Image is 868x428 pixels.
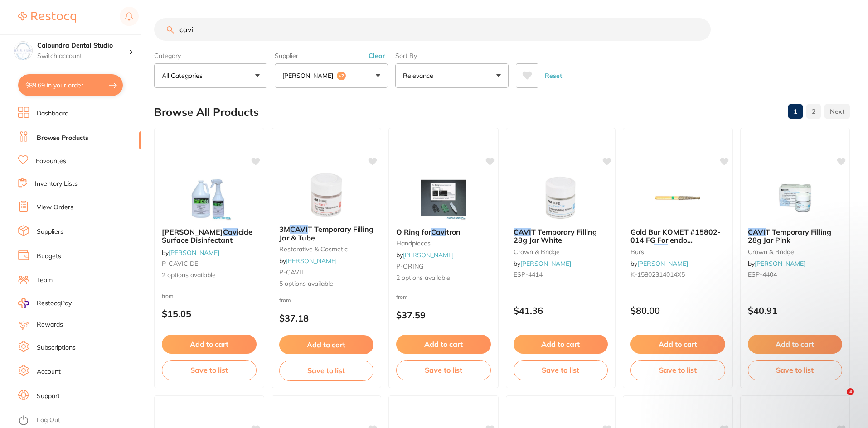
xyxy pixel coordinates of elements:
a: Browse Products [37,134,88,143]
button: Add to cart [279,335,374,354]
span: Gold Bur KOMET #15802-014 FG For endo access [630,227,721,253]
a: [PERSON_NAME] [286,257,337,265]
b: CAVIT Temporary Filling 28g Jar White [514,228,608,245]
p: [PERSON_NAME] [282,71,337,80]
span: from [396,293,408,300]
a: Account [37,367,61,376]
button: Clear [366,52,388,60]
span: K-15802314014X5 [630,270,685,279]
em: CAVI [514,227,531,236]
a: Favourites [36,157,66,166]
b: Kerr Cavicide Surface Disinfectant [162,228,257,245]
button: $89.69 in your order [18,74,123,96]
a: Suppliers [37,227,63,236]
a: Subscriptions [37,343,76,352]
button: All Categories [154,63,267,88]
em: Cavi [223,227,238,236]
button: Relevance [395,63,509,88]
iframe: Intercom live chat [828,388,850,410]
span: by [630,260,688,268]
span: 2 options available [162,271,257,280]
span: +2 [337,72,346,81]
button: Add to cart [514,335,608,354]
button: Save to list [630,360,725,380]
b: O Ring for Cavitron [396,228,491,236]
em: cavi [654,244,668,253]
a: Log Out [37,416,60,425]
a: [PERSON_NAME] [520,260,571,268]
a: Team [37,276,53,285]
img: Kerr Cavicide Surface Disinfectant [179,175,238,221]
span: T Temporary Filling 28g Jar Pink [748,227,831,245]
em: Cavi [431,227,446,236]
span: by [748,260,805,268]
button: Add to cart [396,335,491,354]
button: Save to list [396,360,491,380]
p: All Categories [162,71,206,80]
button: Save to list [514,360,608,380]
p: $37.59 [396,310,491,320]
button: [PERSON_NAME]+2 [275,63,388,88]
span: ESP-4414 [514,270,543,279]
a: [PERSON_NAME] [755,260,805,268]
span: by [279,257,337,265]
a: Dashboard [37,109,68,118]
span: by [514,260,571,268]
b: 3M CAVIT Temporary Filling Jar & Tube [279,225,374,242]
span: O Ring for [396,227,431,236]
span: 2 options available [396,274,491,283]
h2: Browse All Products [154,106,259,119]
small: crown & bridge [748,248,843,255]
img: Caloundra Dental Studio [14,42,32,60]
span: 5 options available [279,279,374,289]
span: by [396,251,454,259]
a: Restocq Logo [18,7,76,28]
span: P-CAVICIDE [162,260,198,268]
b: CAVIT Temporary Filling 28g Jar Pink [748,228,843,245]
p: $41.36 [514,305,608,316]
span: from [162,293,174,299]
input: Search Products [154,18,711,41]
span: RestocqPay [37,299,72,308]
a: View Orders [37,203,73,212]
span: cide Surface Disinfectant [162,227,252,245]
span: T Temporary Filling 28g Jar White [514,227,597,245]
img: CAVIT Temporary Filling 28g Jar Pink [766,175,824,221]
a: Support [37,392,60,401]
a: 1 [788,102,803,120]
p: $80.00 [630,305,725,316]
p: Relevance [403,71,437,80]
img: Restocq Logo [18,12,76,23]
span: 3M [279,225,290,234]
button: Reset [542,63,565,88]
span: ESP-4404 [748,270,777,279]
span: [PERSON_NAME] [162,227,223,236]
label: Supplier [275,52,388,60]
label: Sort By [395,52,509,60]
img: RestocqPay [18,298,29,308]
a: Budgets [37,252,61,261]
small: burs [630,248,725,255]
a: Inventory Lists [35,179,78,188]
a: Rewards [37,320,63,329]
a: [PERSON_NAME] [169,249,219,257]
button: Log Out [18,414,138,428]
span: T Temporary Filling Jar & Tube [279,225,373,242]
img: O Ring for Cavitron [414,175,473,221]
em: CAVI [748,227,766,236]
span: 3 [847,388,854,395]
a: RestocqPay [18,298,72,308]
button: Add to cart [162,335,257,354]
span: ty x5 [668,244,685,253]
span: from [279,297,291,303]
small: handpieces [396,240,491,247]
img: Gold Bur KOMET #15802-014 FG For endo access cavity x5 [648,175,707,221]
button: Save to list [279,361,374,380]
a: 2 [806,102,821,120]
img: 3M CAVIT Temporary Filling Jar & Tube [297,173,356,218]
em: CAVI [290,225,308,234]
span: tron [446,227,461,236]
label: Category [154,52,267,60]
button: Save to list [162,360,257,380]
h4: Caloundra Dental Studio [37,41,129,50]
